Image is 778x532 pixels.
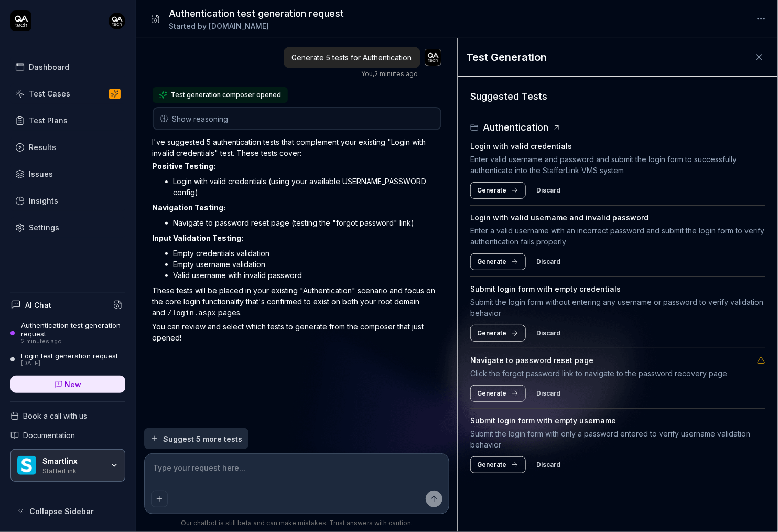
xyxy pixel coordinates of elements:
[174,217,441,228] li: Navigate to password reset page (testing the "forgot password" link)
[292,53,412,62] span: Generate 5 tests for Authentication
[10,321,125,345] a: Authentication test generation request2 minutes ago
[25,300,51,311] h4: AI Chat
[166,308,218,318] code: /login.aspx
[470,428,765,450] p: Submit the login form with only a password entered to verify username validation behavior
[17,456,36,475] img: Smartlinx Logo
[153,87,288,103] button: Test generation composer opened
[477,389,506,398] span: Generate
[470,253,526,270] button: Generate
[470,415,616,426] h4: Submit login form with empty username
[477,257,506,267] span: Generate
[470,355,593,366] h4: Navigate to password reset page
[29,115,68,126] div: Test Plans
[10,352,125,367] a: Login test generation request[DATE]
[530,456,567,473] button: Discard
[10,57,125,77] a: Dashboard
[42,456,103,466] div: Smartlinx
[470,325,526,342] button: Generate
[153,203,226,212] strong: Navigation Testing:
[470,182,526,199] button: Generate
[23,430,75,441] span: Documentation
[10,430,125,441] a: Documentation
[470,368,765,379] p: Click the forgot password link to navigate to the password recovery page
[477,186,506,195] span: Generate
[10,137,125,157] a: Results
[29,506,94,517] span: Collapse Sidebar
[153,233,244,242] strong: Input Validation Testing:
[21,321,125,338] div: Authentication test generation request
[29,142,56,153] div: Results
[470,154,765,176] p: Enter valid username and password and submit the login form to successfully authenticate into the...
[530,253,567,270] button: Discard
[477,328,506,338] span: Generate
[470,296,765,318] p: Submit the login form without entering any username or password to verify validation behavior
[10,190,125,211] a: Insights
[144,518,449,528] div: Our chatbot is still beta and can make mistakes. Trust answers with caution.
[169,20,344,31] div: Started by
[29,195,58,206] div: Insights
[10,501,125,522] button: Collapse Sidebar
[470,89,765,103] h3: Suggested Tests
[163,433,242,444] span: Suggest 5 more tests
[174,248,441,259] li: Empty credentials validation
[362,69,418,79] div: , 2 minutes ago
[10,376,125,393] a: New
[151,491,168,507] button: Add attachment
[21,360,118,367] div: [DATE]
[169,6,344,20] h1: Authentication test generation request
[29,88,70,99] div: Test Cases
[470,212,649,223] h4: Login with valid username and invalid password
[10,217,125,238] a: Settings
[470,385,526,402] button: Generate
[29,61,69,72] div: Dashboard
[29,168,53,179] div: Issues
[174,270,441,281] li: Valid username with invalid password
[144,428,248,449] button: Suggest 5 more tests
[10,164,125,184] a: Issues
[477,460,506,470] span: Generate
[10,410,125,421] a: Book a call with us
[65,379,82,390] span: New
[530,182,567,199] button: Discard
[530,325,567,342] button: Discard
[21,338,125,345] div: 2 minutes ago
[470,141,572,152] h4: Login with valid credentials
[470,283,621,294] h4: Submit login form with empty credentials
[29,222,59,233] div: Settings
[10,110,125,131] a: Test Plans
[153,136,441,158] p: I've suggested 5 authentication tests that complement your existing "Login with invalid credentia...
[154,108,440,129] button: Show reasoning
[483,120,548,134] h3: Authentication
[171,90,282,100] span: Test generation composer opened
[10,83,125,104] a: Test Cases
[21,352,118,360] div: Login test generation request
[425,49,441,66] img: 7ccf6c19-61ad-4a6c-8811-018b02a1b829.jpg
[209,22,269,30] span: [DOMAIN_NAME]
[109,13,125,29] img: 7ccf6c19-61ad-4a6c-8811-018b02a1b829.jpg
[23,410,87,421] span: Book a call with us
[172,113,229,124] span: Show reasoning
[174,259,441,270] li: Empty username validation
[42,466,103,474] div: StafferLink
[10,449,125,482] button: Smartlinx LogoSmartlinxStafferLink
[466,49,547,65] h1: Test Generation
[153,162,216,171] strong: Positive Testing:
[174,176,441,198] li: Login with valid credentials (using your available USERNAME_PASSWORD config)
[530,385,567,402] button: Discard
[153,285,441,319] p: These tests will be placed in your existing "Authentication" scenario and focus on the core login...
[470,456,526,473] button: Generate
[470,225,765,247] p: Enter a valid username with an incorrect password and submit the login form to verify authenticat...
[362,70,373,78] span: You
[153,321,441,343] p: You can review and select which tests to generate from the composer that just opened!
